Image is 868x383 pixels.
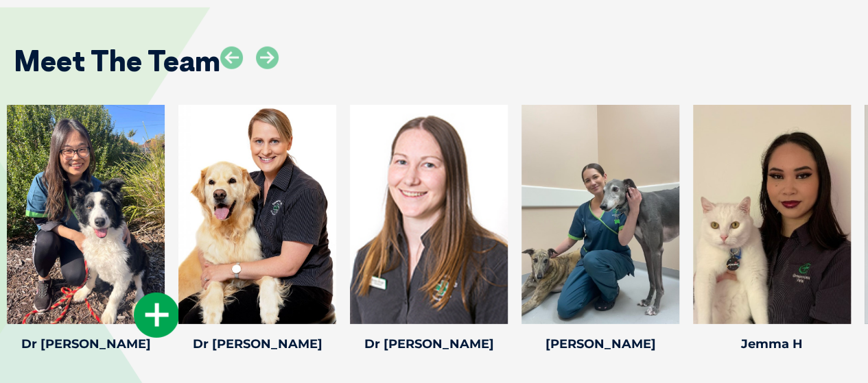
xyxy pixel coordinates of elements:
h4: Dr [PERSON_NAME] [7,338,165,350]
h4: Dr [PERSON_NAME] [178,338,336,350]
h2: Meet The Team [14,47,220,75]
h4: [PERSON_NAME] [521,338,679,350]
button: Search [841,62,855,76]
h4: Dr [PERSON_NAME] [350,338,508,350]
h4: Jemma H [693,338,851,350]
